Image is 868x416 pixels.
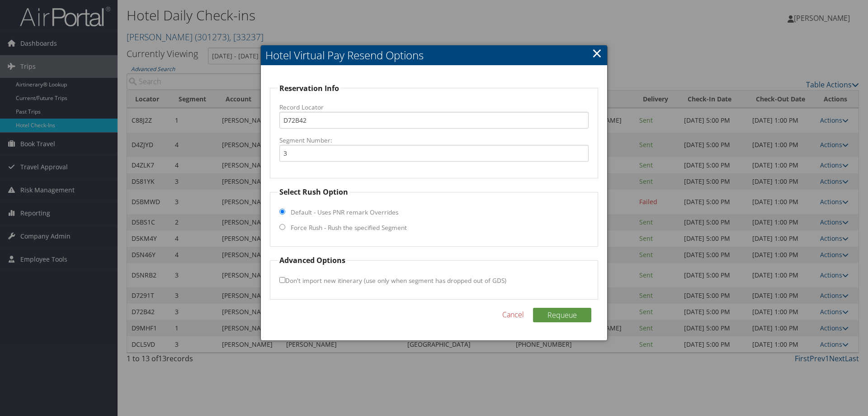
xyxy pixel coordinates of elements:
h2: Hotel Virtual Pay Resend Options [261,45,607,65]
legend: Select Rush Option [278,186,349,197]
label: Don't import new itinerary (use only when segment has dropped out of GDS) [279,272,506,289]
legend: Advanced Options [278,255,347,266]
label: Force Rush - Rush the specified Segment [291,223,407,232]
legend: Reservation Info [278,83,340,94]
a: Cancel [502,309,524,320]
label: Segment Number: [279,136,589,145]
label: Default - Uses PNR remark Overrides [291,208,398,217]
a: Close [592,44,602,62]
label: Record Locator [279,103,589,112]
button: Requeue [533,308,591,322]
input: Don't import new itinerary (use only when segment has dropped out of GDS) [279,277,285,283]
